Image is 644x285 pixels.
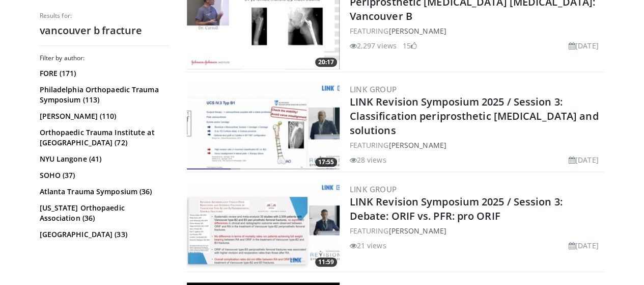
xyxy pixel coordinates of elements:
a: [PERSON_NAME] [388,26,446,36]
a: LINK Revision Symposium 2025 / Session 3: Debate: ORIF vs. PFR: pro ORIF [350,195,563,223]
li: [DATE] [569,40,599,51]
li: [DATE] [569,240,599,251]
a: [PERSON_NAME] [388,140,446,150]
img: b9288c66-1719-4b4d-a011-26ee5e03ef9b.300x170_q85_crop-smart_upscale.jpg [187,183,340,269]
a: LINK Revision Symposium 2025 / Session 3: Classification periprosthetic [MEDICAL_DATA] and solutions [350,95,599,137]
a: Philadelphia Orthopaedic Trauma Symposium (113) [40,85,167,105]
li: 28 views [350,154,386,165]
a: LINK Group [350,184,397,194]
a: 17:55 [187,83,340,169]
a: FORE (171) [40,68,167,79]
a: [PERSON_NAME] (110) [40,111,167,121]
a: NYU Langone (41) [40,154,167,164]
li: [DATE] [569,154,599,165]
span: 17:55 [315,158,337,167]
span: 20:17 [315,58,337,67]
a: Orthopaedic Trauma Institute at [GEOGRAPHIC_DATA] (72) [40,127,167,148]
a: [US_STATE] Orthopaedic Association (36) [40,203,167,223]
h2: vancouver b fracture [40,24,170,37]
a: [GEOGRAPHIC_DATA] (33) [40,229,167,240]
img: 5eed7978-a1c2-49eb-9569-a8f057405f76.300x170_q85_crop-smart_upscale.jpg [187,83,340,169]
p: Results for: [40,12,170,20]
a: [PERSON_NAME] [388,226,446,236]
li: 15 [403,40,417,51]
div: FEATURING [350,25,603,36]
a: 11:59 [187,183,340,269]
div: FEATURING [350,225,603,236]
a: SOHO (37) [40,170,167,180]
li: 21 views [350,240,386,251]
span: 11:59 [315,257,337,267]
a: LINK Group [350,84,397,94]
li: 2,297 views [350,40,397,51]
h3: Filter by author: [40,54,170,62]
a: Atlanta Trauma Symposium (36) [40,187,167,197]
div: FEATURING [350,140,603,150]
